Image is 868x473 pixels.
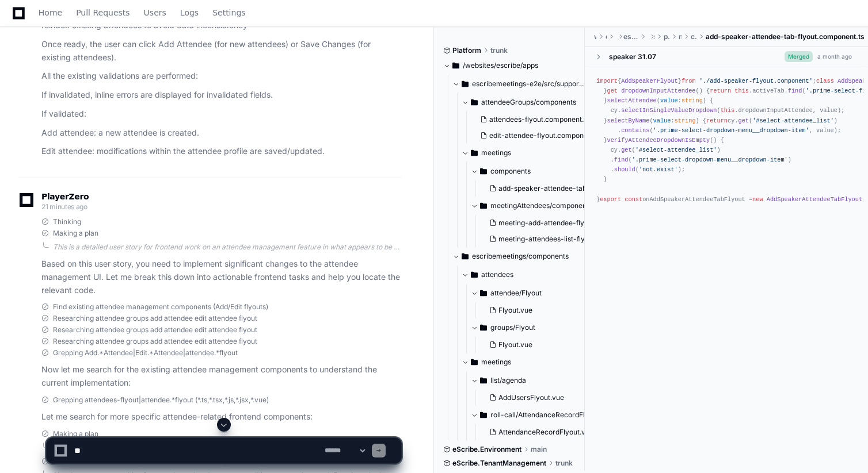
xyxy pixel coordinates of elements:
span: add-speaker-attendee-tab-flyout.component.ts [706,32,865,41]
svg: Directory [471,95,478,109]
span: components [691,32,696,41]
p: Based on this user story, you need to implement significant changes to the attendee management UI... [41,257,401,297]
svg: Directory [471,268,478,282]
span: Find existing attendee management components (Add/Edit flyouts) [53,302,268,312]
span: Grepping Add.*Attendee|Edit.*Attendee|attendee.*flyout [53,348,238,357]
span: new [752,196,763,203]
span: Home [39,9,62,16]
span: meetingAttendees/components [490,201,592,210]
span: PlayerZero [41,193,89,200]
p: Edit attendee: modifications within the attendee profile are saved/updated. [41,145,401,158]
span: value [660,97,678,104]
button: roll-call/AttendanceRecordFlyout [471,406,600,424]
svg: Directory [480,374,487,387]
span: add-speaker-attendee-tab-flyout.component.ts [498,184,654,193]
span: Thinking [53,217,81,226]
span: selectAttendee [607,97,656,104]
div: a month ago [817,52,852,61]
button: list/agenda [471,371,600,390]
svg: Directory [480,321,487,334]
span: Researching attendee groups add attendee edit attendee flyout [53,337,257,346]
svg: Directory [452,59,459,72]
span: meetings [481,357,511,367]
span: trunk [490,46,508,55]
span: './add-speaker-flyout.component' [699,78,813,84]
span: Researching attendee groups add attendee edit attendee flyout [53,314,257,323]
button: groups/Flyout [471,318,595,337]
span: string [682,97,703,104]
span: Settings [212,9,245,16]
span: verifyAttendeeDropdownIsEmpty [607,137,710,144]
span: find [788,87,802,94]
button: add-speaker-attendee-tab-flyout.component.ts [485,180,606,197]
span: AddSpeakerFlyout [621,78,678,84]
span: Platform [452,46,481,55]
div: speaker 31.07 [609,52,656,61]
span: 21 minutes ago [41,202,87,211]
button: escribemeetings-e2e/src/support/pageObjects [452,75,585,93]
button: attendees [462,266,595,284]
span: return [706,117,728,124]
span: Logs [180,9,199,16]
svg: Directory [462,249,469,263]
span: meeting-add-attendee-flyout.component.ts [498,218,641,228]
span: Making a plan [53,229,98,238]
svg: Directory [480,199,487,213]
span: Merged [785,51,813,62]
span: Grepping attendees-flyout|attendee.*flyout (*.ts,*.tsx,*.js,*.jsx,*.vue) [53,395,269,405]
span: /websites/escribe/apps [463,61,538,70]
span: attendees [481,270,513,279]
button: attendees-flyout.component.ts [475,111,597,128]
span: class [816,78,834,84]
button: Flyout.vue [485,337,588,353]
span: should [614,166,635,173]
button: attendee/Flyout [471,284,595,302]
svg: Directory [471,355,478,369]
span: escribemeetings-e2e [623,32,638,41]
span: 'not.exist' [639,166,678,173]
svg: Directory [462,77,469,91]
span: dropdownInputAttendee [738,107,812,114]
span: '#select-attendee_list' [635,147,717,153]
span: Flyout.vue [498,340,532,349]
p: If invalidated, inline errors are displayed for invalidated fields. [41,89,401,102]
button: meetings [462,144,595,162]
span: : [653,117,696,124]
button: /websites/escribe/apps [443,56,576,75]
span: support [653,32,654,41]
button: Flyout.vue [485,302,588,318]
span: '.prime-select-dropdown-menu__dropdown-item' [632,156,788,163]
span: contains [621,127,649,134]
span: meeting-attendees-list-flyout.component.ts [498,234,641,244]
span: attendeeGroups/components [481,98,576,107]
span: list/agenda [490,376,526,385]
span: value [653,117,671,124]
span: meetings [679,32,682,41]
span: meetings [481,148,511,157]
span: '.prime-select-dropdown-menu__dropdown-item' [653,127,809,134]
span: Flyout.vue [498,306,532,315]
svg: Directory [471,146,478,160]
p: Add attendee: a new attendee is created. [41,126,401,140]
span: Users [144,9,166,16]
span: attendees-flyout.component.ts [489,115,589,124]
span: const [625,196,642,203]
svg: Directory [480,286,487,300]
span: get [607,87,617,94]
span: activeTab [752,87,784,94]
p: Once ready, the user can click Add Attendee (for new attendees) or Save Changes (for existing att... [41,38,401,64]
span: string [675,117,696,124]
span: find [614,156,629,163]
p: Now let me search for the existing attendee management components to understand the current imple... [41,363,401,390]
span: selectByName [607,117,649,124]
span: from [682,78,696,84]
span: '#select-attendee_list' [752,117,834,124]
span: dropdownInputAttendee [621,87,695,94]
span: AddSpeakerAttendeeTabFlyout [767,196,862,203]
p: Let me search for more specific attendee-related frontend components: [41,410,401,424]
span: this [721,107,735,114]
span: components [490,167,531,176]
span: import [596,78,618,84]
div: This is a detailed user story for frontend work on an attendee management feature in what appears... [53,243,401,252]
p: If validated: [41,107,401,121]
